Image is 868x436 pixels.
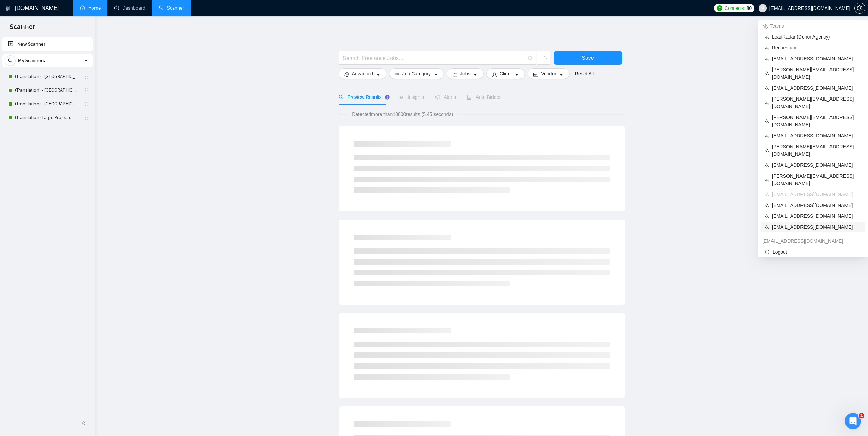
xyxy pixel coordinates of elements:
[81,420,88,427] span: double-left
[575,70,594,77] a: Reset All
[339,95,343,100] span: search
[765,119,769,123] span: team
[533,72,538,77] span: idcard
[765,214,769,218] span: team
[447,68,484,79] button: folderJobscaret-down
[765,163,769,167] span: team
[765,192,769,196] span: team
[554,51,622,65] button: Save
[500,70,512,77] span: Client
[772,143,861,158] span: [PERSON_NAME][EMAIL_ADDRESS][DOMAIN_NAME]
[859,413,864,418] span: 1
[402,70,431,77] span: Job Category
[765,178,769,182] span: team
[4,22,41,36] span: Scanner
[765,148,769,152] span: team
[765,225,769,229] span: team
[435,95,440,100] span: notification
[453,72,457,77] span: folder
[582,54,594,62] span: Save
[435,94,456,100] span: Alerts
[514,72,519,77] span: caret-down
[559,72,564,77] span: caret-down
[399,94,424,100] span: Insights
[5,58,15,63] span: search
[765,71,769,75] span: team
[747,4,752,12] span: 80
[15,84,80,97] a: (Translation) - [GEOGRAPHIC_DATA]
[84,74,89,79] span: holder
[84,115,89,120] span: holder
[765,248,861,256] span: Logout
[389,68,444,79] button: barsJob Categorycaret-down
[765,250,770,254] span: logout
[765,134,769,138] span: team
[528,56,532,60] span: info-circle
[772,114,861,129] span: [PERSON_NAME][EMAIL_ADDRESS][DOMAIN_NAME]
[5,55,16,66] button: search
[772,161,861,169] span: [EMAIL_ADDRESS][DOMAIN_NAME]
[855,5,865,11] span: setting
[473,72,478,77] span: caret-down
[717,5,722,11] img: upwork-logo.png
[772,212,861,220] span: [EMAIL_ADDRESS][DOMAIN_NAME]
[772,172,861,187] span: [PERSON_NAME][EMAIL_ADDRESS][DOMAIN_NAME]
[339,68,386,79] button: settingAdvancedcaret-down
[772,44,861,51] span: Requestum
[84,88,89,93] span: holder
[8,37,87,51] a: New Scanner
[772,191,861,198] span: [EMAIL_ADDRESS][DOMAIN_NAME]
[159,5,184,11] a: searchScanner
[80,5,101,11] a: homeHome
[347,110,458,118] span: Detected more than 10000 results (5.45 seconds)
[772,132,861,139] span: [EMAIL_ADDRESS][DOMAIN_NAME]
[845,413,861,429] iframe: Intercom live chat
[460,70,470,77] span: Jobs
[765,57,769,61] span: team
[399,95,403,100] span: area-chart
[772,223,861,231] span: [EMAIL_ADDRESS][DOMAIN_NAME]
[765,46,769,50] span: team
[2,54,93,124] li: My Scanners
[772,55,861,62] span: [EMAIL_ADDRESS][DOMAIN_NAME]
[433,72,438,77] span: caret-down
[765,86,769,90] span: team
[376,72,381,77] span: caret-down
[772,84,861,92] span: [EMAIL_ADDRESS][DOMAIN_NAME]
[467,94,501,100] span: Auto Bidder
[395,72,400,77] span: bars
[772,33,861,41] span: LeadRadar (Donor Agency)
[344,72,349,77] span: setting
[772,66,861,81] span: [PERSON_NAME][EMAIL_ADDRESS][DOMAIN_NAME]
[15,70,80,84] a: (Translation) - [GEOGRAPHIC_DATA]
[114,5,145,11] a: dashboardDashboard
[854,5,865,11] a: setting
[384,94,391,100] div: Tooltip anchor
[339,94,388,100] span: Preview Results
[772,201,861,209] span: [EMAIL_ADDRESS][DOMAIN_NAME]
[343,54,525,62] input: Search Freelance Jobs...
[467,95,472,100] span: robot
[84,101,89,107] span: holder
[772,95,861,110] span: [PERSON_NAME][EMAIL_ADDRESS][DOMAIN_NAME]
[6,3,11,14] img: logo
[541,70,556,77] span: Vendor
[486,68,525,79] button: userClientcaret-down
[18,54,45,67] span: My Scanners
[765,203,769,207] span: team
[758,236,868,246] div: dima.mirov@gigradar.io
[492,72,497,77] span: user
[854,3,865,14] button: setting
[528,68,569,79] button: idcardVendorcaret-down
[758,20,868,31] div: My Teams
[352,70,373,77] span: Advanced
[541,56,547,62] span: loading
[765,35,769,39] span: team
[15,97,80,111] a: (Translation) - [GEOGRAPHIC_DATA]
[765,101,769,105] span: team
[724,4,745,12] span: Connects:
[760,6,765,11] span: user
[2,37,93,51] li: New Scanner
[15,111,80,124] a: (Translation) Large Projects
